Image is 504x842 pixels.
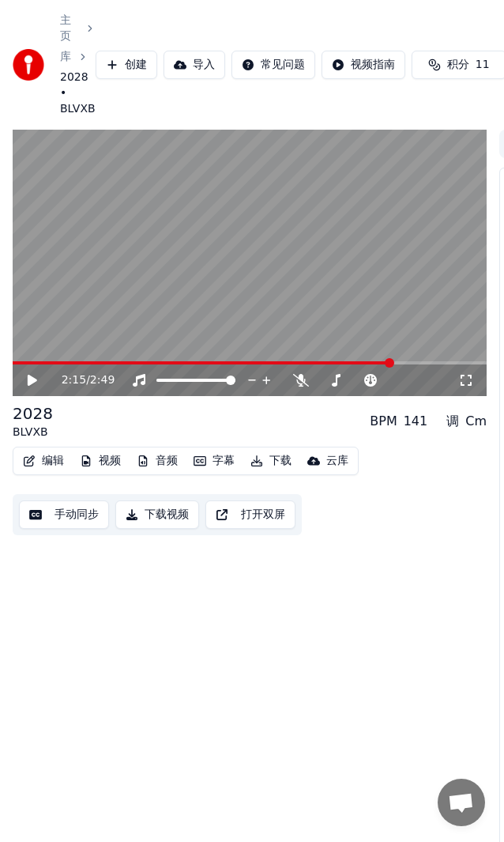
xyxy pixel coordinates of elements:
img: youka [13,49,44,81]
span: 2:49 [90,372,115,388]
button: 视频指南 [322,51,405,79]
nav: breadcrumb [60,13,96,117]
button: 打开双屏 [205,500,295,529]
div: / [62,372,100,388]
div: 云库 [326,453,348,469]
div: 141 [404,412,428,431]
span: 积分 [447,57,469,73]
span: 2:15 [62,372,86,388]
a: 库 [60,49,71,65]
button: 创建 [96,51,157,79]
div: Cm [465,412,487,431]
div: BPM [370,412,397,431]
button: 导入 [164,51,225,79]
button: 常见问题 [231,51,315,79]
span: 2028 • BLVXB [60,70,96,117]
button: 下载 [244,450,298,472]
button: 下载视频 [115,500,199,529]
span: 11 [476,57,490,73]
a: 开放式聊天 [438,779,485,826]
button: 编辑 [17,450,70,472]
a: 主页 [60,13,78,44]
button: 字幕 [187,450,241,472]
button: 手动同步 [19,500,109,529]
button: 视频 [73,450,127,472]
div: 调 [446,412,459,431]
div: 2028 [13,402,53,425]
button: 音频 [130,450,184,472]
div: BLVXB [13,425,53,440]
